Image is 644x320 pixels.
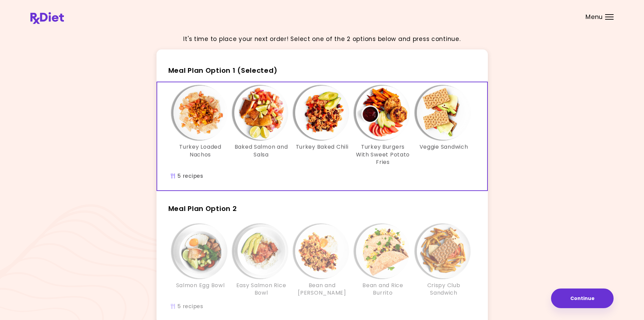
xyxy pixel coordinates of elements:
[356,143,410,166] h3: Turkey Burgers With Sweet Potato Fries
[356,282,410,297] h3: Bean and Rice Burrito
[292,86,353,166] div: Info - Turkey Baked Chili - Meal Plan Option 1 (Selected)
[173,143,228,158] h3: Turkey Loaded Nachos
[168,204,237,213] span: Meal Plan Option 2
[353,86,413,166] div: Info - Turkey Burgers With Sweet Potato Fries - Meal Plan Option 1 (Selected)
[170,224,231,297] div: Info - Salmon Egg Bowl - Meal Plan Option 2
[170,86,231,166] div: Info - Turkey Loaded Nachos - Meal Plan Option 1 (Selected)
[234,143,288,158] h3: Baked Salmon and Salsa
[295,282,349,297] h3: Bean and [PERSON_NAME]
[231,86,292,166] div: Info - Baked Salmon and Salsa - Meal Plan Option 1 (Selected)
[292,224,353,297] div: Info - Bean and Tomato Quinoa - Meal Plan Option 2
[183,35,460,44] p: It's time to place your next order! Select one of the 2 options below and press continue.
[30,12,64,24] img: RxDiet
[420,143,468,151] h3: Veggie Sandwich
[586,14,603,20] span: Menu
[417,282,471,297] h3: Crispy Club Sandwich
[168,66,278,75] span: Meal Plan Option 1 (Selected)
[231,224,292,297] div: Info - Easy Salmon Rice Bowl - Meal Plan Option 2
[234,282,288,297] h3: Easy Salmon Rice Bowl
[176,282,225,289] h3: Salmon Egg Bowl
[353,224,413,297] div: Info - Bean and Rice Burrito - Meal Plan Option 2
[296,143,349,151] h3: Turkey Baked Chili
[551,289,614,308] button: Continue
[413,224,474,297] div: Info - Crispy Club Sandwich - Meal Plan Option 2
[413,86,474,166] div: Info - Veggie Sandwich - Meal Plan Option 1 (Selected)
